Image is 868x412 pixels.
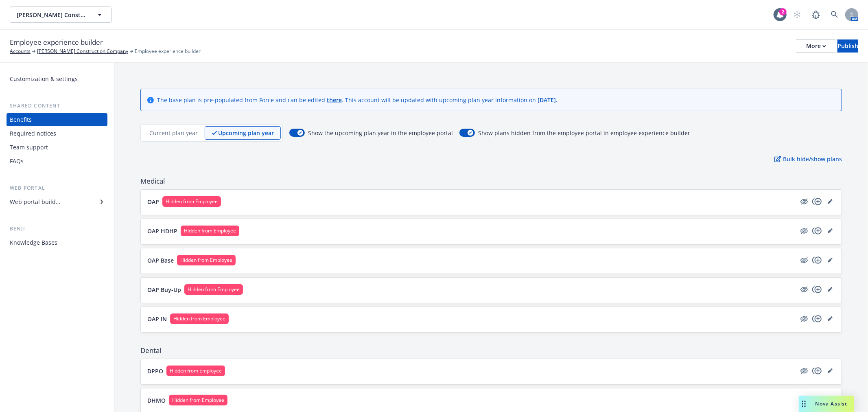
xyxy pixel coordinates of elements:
[799,396,809,412] div: Drag to move
[10,113,32,126] div: Benefits
[774,155,842,163] p: Bulk hide/show plans
[140,176,842,186] span: Medical
[812,255,822,265] a: copyPlus
[7,72,107,85] a: Customization & settings
[147,226,796,236] button: OAP HDHPHidden from Employee
[799,396,854,412] button: Nova Assist
[147,396,166,405] p: DHMO
[7,127,107,140] a: Required notices
[808,7,824,23] a: Report a Bug
[166,198,218,205] span: Hidden from Employee
[147,256,174,265] p: OAP Base
[10,236,57,249] div: Knowledge Bases
[812,226,822,236] a: copyPlus
[37,48,128,55] a: [PERSON_NAME] Construction Company
[308,129,453,137] span: Show the upcoming plan year in the employee portal
[7,195,107,208] a: Web portal builder
[173,315,225,322] span: Hidden from Employee
[799,255,809,265] a: hidden
[825,226,835,236] a: editPencil
[147,255,796,265] button: OAP BaseHidden from Employee
[180,256,232,264] span: Hidden from Employee
[825,366,835,376] a: editPencil
[10,155,24,168] div: FAQs
[799,226,809,236] a: hidden
[147,315,167,323] p: OAP IN
[826,7,843,23] a: Search
[7,141,107,154] a: Team support
[170,367,222,375] span: Hidden from Employee
[478,129,690,137] span: Show plans hidden from the employee portal in employee experience builder
[825,314,835,324] a: editPencil
[147,395,796,405] button: DHMOHidden from Employee
[7,184,107,192] div: Web portal
[799,366,809,376] a: hidden
[184,227,236,234] span: Hidden from Employee
[7,113,107,126] a: Benefits
[172,397,224,404] span: Hidden from Employee
[147,285,181,294] p: OAP Buy-Up
[218,129,274,137] p: Upcoming plan year
[147,284,796,295] button: OAP Buy-UpHidden from Employee
[327,96,342,104] a: there
[538,96,558,104] span: [DATE] .
[779,8,787,15] div: 2
[812,395,822,405] a: copyPlus
[812,285,822,294] a: copyPlus
[10,141,48,154] div: Team support
[825,197,835,206] a: editPencil
[10,48,31,55] a: Accounts
[799,395,809,405] a: hidden
[806,40,826,52] div: More
[10,72,78,85] div: Customization & settings
[816,400,848,407] span: Nova Assist
[10,37,103,48] span: Employee experience builder
[825,395,835,405] a: editPencil
[7,225,107,233] div: Benji
[825,285,835,294] a: editPencil
[799,197,809,206] a: hidden
[147,313,796,324] button: OAP INHidden from Employee
[7,236,107,249] a: Knowledge Bases
[7,102,107,110] div: Shared content
[147,197,159,206] p: OAP
[188,286,240,293] span: Hidden from Employee
[10,7,112,23] button: [PERSON_NAME] Construction Company
[812,314,822,324] a: copyPlus
[135,48,201,55] span: Employee experience builder
[147,367,163,375] p: DPPO
[140,346,842,355] span: Dental
[796,39,836,53] button: More
[812,197,822,206] a: copyPlus
[789,7,805,23] a: Start snowing
[147,227,177,235] p: OAP HDHP
[812,366,822,376] a: copyPlus
[10,195,60,208] div: Web portal builder
[799,314,809,324] a: hidden
[17,11,87,19] span: [PERSON_NAME] Construction Company
[825,255,835,265] a: editPencil
[10,127,56,140] div: Required notices
[147,366,796,376] button: DPPOHidden from Employee
[342,96,538,104] span: . This account will be updated with upcoming plan year information on
[149,129,198,137] p: Current plan year
[799,285,809,294] a: hidden
[837,39,858,53] button: Publish
[157,96,327,104] span: The base plan is pre-populated from Force and can be edited
[147,196,796,207] button: OAPHidden from Employee
[7,155,107,168] a: FAQs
